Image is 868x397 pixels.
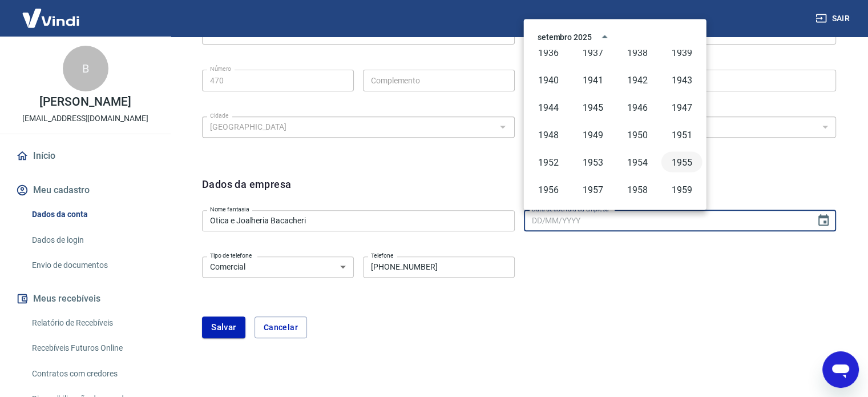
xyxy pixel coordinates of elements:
button: 1937 [572,42,613,62]
a: Relatório de Recebíveis [27,311,157,335]
a: Envio de documentos [27,254,157,277]
p: [PERSON_NAME] [39,96,131,108]
input: Digite aqui algumas palavras para buscar a cidade [205,120,492,134]
button: Meus recebíveis [14,286,157,311]
button: 1954 [617,151,658,172]
a: Início [14,143,157,169]
button: 1962 [617,206,658,227]
a: Recebíveis Futuros Online [27,336,157,360]
img: Vindi [14,1,88,35]
button: Choose date [812,209,835,232]
a: Dados da conta [27,203,157,226]
h6: Dados da empresa [202,177,291,206]
button: 1959 [661,179,703,199]
button: 1936 [528,42,569,62]
label: Tipo de telefone [210,251,252,260]
button: 1946 [617,97,658,117]
button: 1958 [617,179,658,199]
p: [EMAIL_ADDRESS][DOMAIN_NAME] [22,113,148,125]
div: setembro 2025 [538,31,592,43]
div: B [63,46,108,91]
button: Cancelar [255,316,307,338]
button: 1960 [528,206,569,227]
button: 1951 [661,124,703,145]
button: 1952 [528,151,569,172]
button: 1943 [661,69,703,90]
button: 1956 [528,179,569,199]
a: Contratos com credores [27,362,157,386]
button: 1945 [572,97,613,117]
button: 1947 [661,97,703,117]
button: 1940 [528,69,569,90]
label: Telefone [371,251,393,260]
button: 1953 [572,151,613,172]
button: 1955 [661,151,703,172]
button: 1944 [528,97,569,117]
label: Cidade [210,111,228,120]
button: 1948 [528,124,569,145]
a: Dados de login [27,228,157,252]
button: 1957 [572,179,613,199]
button: 1961 [572,206,613,227]
button: 1941 [572,69,613,90]
label: Número [210,65,231,73]
button: Sair [813,8,854,29]
button: 1939 [661,42,703,62]
button: 1942 [617,69,658,90]
button: 1950 [617,124,658,145]
iframe: Botão para abrir a janela de mensagens [822,351,859,388]
input: DD/MM/YYYY [524,210,808,231]
button: Meu cadastro [14,178,157,203]
button: 1949 [572,124,613,145]
button: year view is open, switch to calendar view [595,27,615,46]
label: Data de abertura da empresa [532,205,609,214]
button: 1938 [617,42,658,62]
button: 1963 [661,206,703,227]
label: Nome fantasia [210,205,249,214]
button: Salvar [202,316,245,338]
